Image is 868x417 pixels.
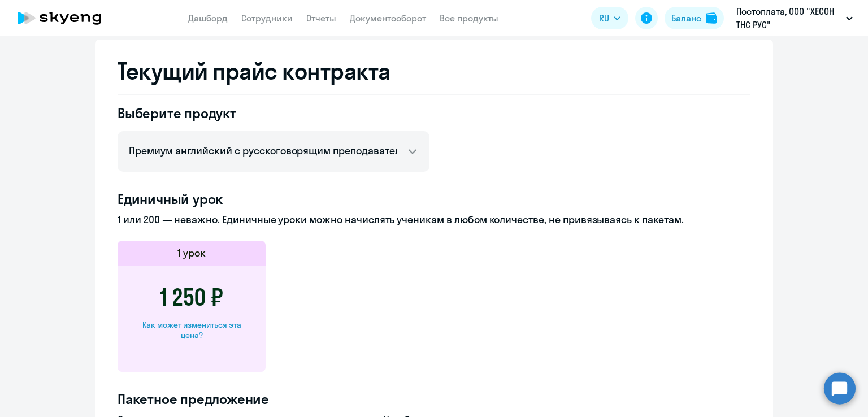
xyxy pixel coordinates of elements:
a: Сотрудники [241,12,293,24]
span: RU [599,11,609,25]
a: Все продукты [440,12,498,24]
div: Баланс [671,11,701,25]
h3: 1 250 ₽ [160,284,223,311]
p: 1 или 200 — неважно. Единичные уроки можно начислять ученикам в любом количестве, не привязываясь... [118,212,750,227]
button: Балансbalance [665,7,724,29]
img: balance [706,12,717,24]
h4: Выберите продукт [118,104,429,122]
a: Дашборд [188,12,228,24]
p: Постоплата, ООО "ХЕСОН ТНС РУС" [736,5,841,32]
a: Отчеты [306,12,336,24]
div: Как может измениться эта цена? [136,320,248,340]
h4: Пакетное предложение [118,390,750,408]
button: RU [591,7,628,29]
a: Документооборот [350,12,426,24]
h2: Текущий прайс контракта [118,58,750,85]
h5: 1 урок [177,246,206,260]
button: Постоплата, ООО "ХЕСОН ТНС РУС" [731,5,858,32]
h4: Единичный урок [118,190,750,208]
